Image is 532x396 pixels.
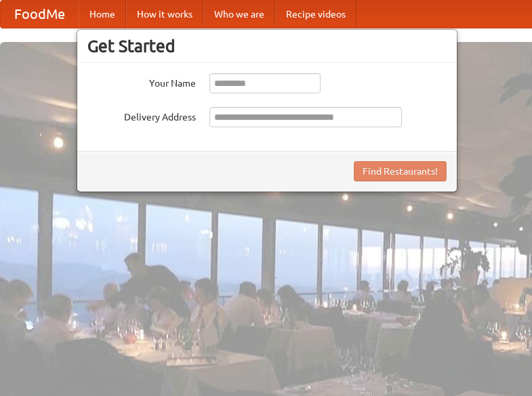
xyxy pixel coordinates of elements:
[87,73,196,90] label: Your Name
[87,107,196,124] label: Delivery Address
[126,1,203,28] a: How it works
[87,36,447,56] h3: Get Started
[79,1,126,28] a: Home
[275,1,356,28] a: Recipe videos
[203,1,275,28] a: Who we are
[354,161,447,181] button: Find Restaurants!
[1,1,79,28] a: FoodMe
